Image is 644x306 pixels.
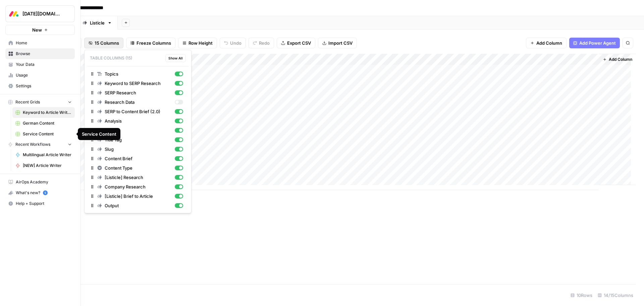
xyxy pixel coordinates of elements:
a: Home [5,38,75,48]
button: Import CSV [318,38,357,48]
text: 5 [44,191,46,194]
span: Show All [168,55,183,61]
button: Add Column [526,38,567,48]
a: Usage [5,70,75,81]
img: Monday.com Logo [8,8,20,20]
button: Add Power Agent [569,38,620,48]
button: Workspace: Monday.com [5,5,75,22]
span: Topics [105,71,172,77]
a: Multilingual Article Writer [12,149,75,160]
a: Keyword to Article Writer Grid [12,107,75,118]
div: Service Content [82,131,116,137]
span: German Content [23,120,72,126]
span: Redo [259,40,270,46]
span: New [32,27,42,33]
span: Keyword to SERP Research [105,80,172,87]
button: New [5,25,75,35]
div: 15 Columns [84,50,192,213]
div: Listicle [90,19,105,26]
button: Freeze Columns [126,38,175,48]
span: Recent Workflows [15,141,50,147]
span: Undo [230,40,241,46]
span: [Listicle] Brief to Article [105,193,172,200]
button: What's new? 5 [5,187,75,198]
span: Import CSV [328,40,353,46]
button: 15 Columns [84,38,123,48]
span: Add Column [536,40,562,46]
button: Recent Grids [5,97,75,107]
a: Browse [5,48,75,59]
a: 5 [43,190,48,195]
span: Output [105,202,172,209]
button: Help + Support [5,198,75,209]
span: Your Data [16,61,72,68]
span: 15 Columns [95,40,119,46]
span: AirOps Academy [16,179,72,185]
a: Your Data [5,59,75,70]
button: Export CSV [277,38,315,48]
span: Row Height [189,40,213,46]
span: Analysis [105,118,172,124]
span: Service Content [23,131,72,137]
span: Settings [16,83,72,89]
span: Add Power Agent [579,40,616,46]
span: Outline [105,127,172,134]
span: Help + Support [16,201,72,207]
span: Usage [16,72,72,78]
span: [NEW] Article Writer [23,163,72,169]
span: Content Type [105,165,172,171]
button: Show All [165,54,186,62]
span: Company Research [105,183,172,190]
button: Recent Workflows [5,139,75,149]
div: 10 Rows [568,290,595,301]
span: Home [16,40,72,46]
span: Multilingual Article Writer [23,152,72,158]
button: Row Height [178,38,217,48]
a: German Content [12,118,75,129]
span: SERP to Content Brief (2.0) [105,108,172,115]
a: Service Content [12,129,75,139]
span: Slug [105,146,172,152]
span: Research Data [105,99,172,105]
a: AirOps Academy [5,177,75,187]
div: What's new? [6,188,74,198]
span: Browse [16,51,72,57]
span: Freeze Columns [137,40,171,46]
a: Settings [5,81,75,91]
span: Content Brief [105,155,172,162]
span: Recent Grids [15,99,40,105]
a: [NEW] Article Writer [12,160,75,171]
span: SERP Research [105,89,172,96]
div: 14/15 Columns [595,290,636,301]
span: Keyword to Article Writer Grid [23,110,72,116]
a: Listicle [77,16,118,30]
span: Export CSV [287,40,311,46]
button: Add Column [600,55,635,64]
span: Add Column [609,56,632,62]
span: [Listicle] Research [105,174,172,181]
p: Table Columns (15) [87,53,189,63]
span: [DATE][DOMAIN_NAME] [22,10,63,17]
span: Title Tag [105,136,172,143]
button: Undo [220,38,246,48]
button: Redo [249,38,274,48]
